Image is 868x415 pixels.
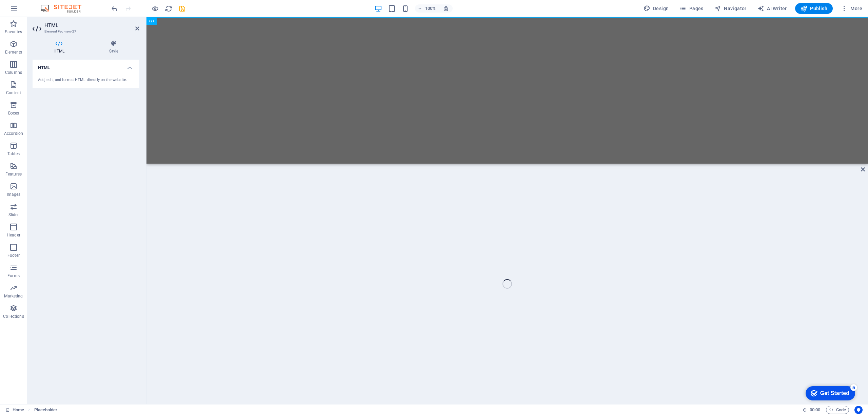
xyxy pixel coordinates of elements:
p: Features [5,171,22,177]
h4: HTML [33,60,139,72]
i: Reload page [165,5,173,13]
button: Pages [677,3,706,14]
a: Click to cancel selection. Double-click to open Pages [5,406,24,414]
h4: HTML [33,40,88,54]
div: Design (Ctrl+Alt+Y) [641,3,672,14]
p: Footer [7,253,20,258]
span: Click to select. Double-click to edit [34,406,58,414]
button: undo [110,4,118,13]
div: 5 [50,1,57,8]
p: Elements [5,49,22,55]
button: 100% [415,4,439,13]
h6: Session time [803,406,821,414]
span: Code [829,406,846,414]
div: Get Started 5 items remaining, 0% complete [5,3,55,18]
span: 00 00 [810,406,820,414]
span: AI Writer [757,5,787,12]
button: save [178,4,186,13]
button: reload [164,4,173,13]
div: Add, edit, and format HTML directly on the website. [38,77,134,83]
span: Design [644,5,669,12]
div: Get Started [20,7,49,14]
p: Marketing [4,293,23,299]
span: : [814,407,815,412]
p: Slider [8,212,19,217]
i: Undo: Add element (Ctrl+Z) [111,5,118,13]
button: AI Writer [755,3,790,14]
h6: 100% [425,4,436,13]
h3: Element #ed-new-27 [44,28,126,35]
button: Design [641,3,672,14]
img: Editor Logo [39,4,90,13]
p: Collections [3,314,24,319]
button: Usercentrics [854,406,863,414]
button: Code [826,406,849,414]
p: Columns [5,70,22,75]
h4: Style [88,40,139,54]
button: More [838,3,865,14]
i: Save (Ctrl+S) [178,5,186,13]
button: Click here to leave preview mode and continue editing [151,4,159,13]
span: Navigator [714,5,747,12]
span: Pages [679,5,703,12]
p: Accordion [4,131,23,136]
span: Publish [801,5,827,12]
button: Publish [795,3,833,14]
p: Favorites [5,29,22,35]
button: Navigator [712,3,749,14]
span: More [841,5,862,12]
nav: breadcrumb [34,406,58,414]
p: Boxes [8,110,19,116]
h2: HTML [44,22,139,28]
p: Header [7,232,20,238]
i: On resize automatically adjust zoom level to fit chosen device. [443,5,449,12]
p: Tables [7,151,20,157]
p: Images [7,192,21,197]
p: Content [6,90,21,96]
p: Forms [7,273,20,278]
